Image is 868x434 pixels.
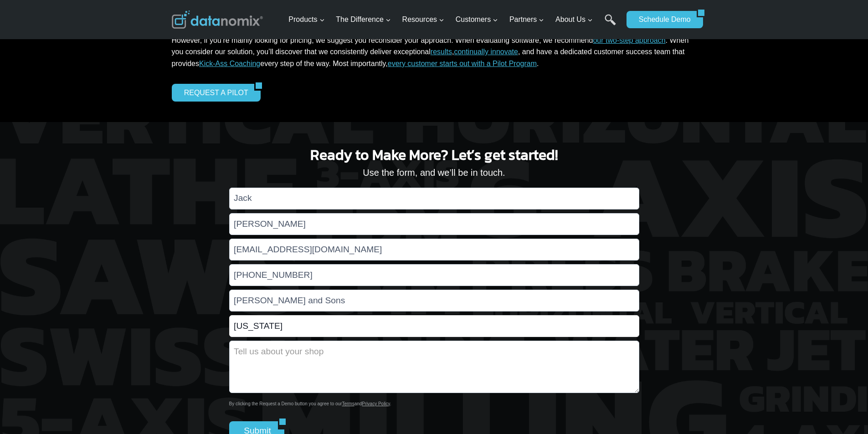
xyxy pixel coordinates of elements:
[229,315,639,337] input: State
[172,84,254,101] a: REQUEST A PILOT
[229,162,639,183] p: Use the form, and we’ll be in touch.
[431,48,452,56] a: results
[362,401,390,406] a: Privacy Policy
[199,60,260,67] a: Kick-Ass Coaching
[229,400,639,408] p: By clicking the Request a Demo button you agree to our and .
[336,14,391,26] span: The Difference
[402,14,444,26] span: Resources
[172,23,697,69] p: If you’re interested in a demo of the designed specifically for manufacturers looking to maximize...
[172,10,263,29] img: Datanomix
[229,188,639,209] input: First Name
[627,11,697,28] a: Schedule Demo
[229,290,639,311] input: Company
[229,213,639,235] input: Last Name
[388,60,537,67] a: every customer starts out with a Pilot Program
[605,14,616,35] a: Search
[229,264,639,286] input: Phone Number
[555,14,593,26] span: About Us
[342,401,354,406] a: Terms
[229,239,639,260] input: Work email
[310,144,558,166] span: Ready to Make More? Let’s get started!
[288,14,324,26] span: Products
[454,48,518,56] a: continually innovate
[593,36,665,44] a: our two-step approach
[456,14,498,26] span: Customers
[285,5,622,35] nav: Primary Navigation
[509,14,544,26] span: Partners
